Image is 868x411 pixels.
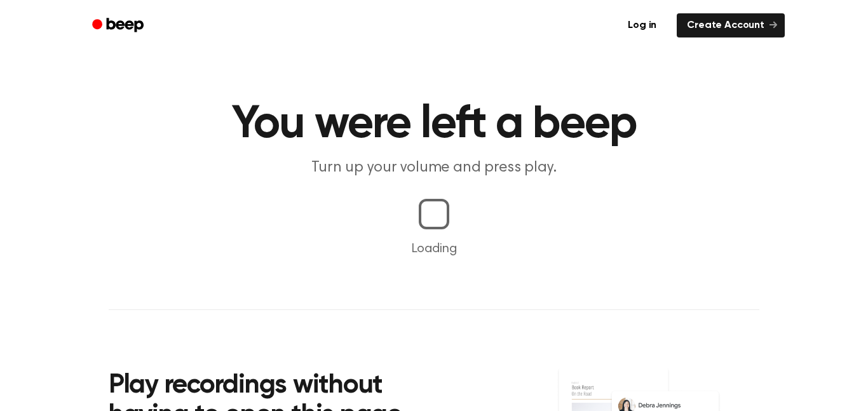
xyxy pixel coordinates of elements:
a: Log in [615,11,669,40]
h1: You were left a beep [109,102,759,147]
p: Loading [15,239,853,259]
a: Create Account [677,13,785,37]
a: Beep [83,13,155,38]
p: Turn up your volume and press play. [190,158,678,179]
